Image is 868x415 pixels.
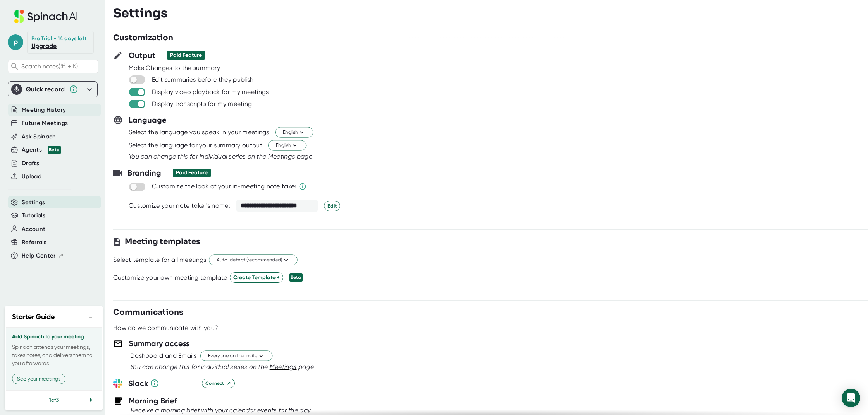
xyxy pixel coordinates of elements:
[128,377,196,389] h3: Slack
[275,127,313,138] button: English
[22,251,64,260] button: Help Center
[129,114,167,126] h3: Language
[283,129,305,136] span: English
[230,272,283,283] button: Create Template +
[268,153,295,160] span: Meetings
[130,363,314,371] i: You can change this for individual series on the page
[129,395,177,406] h3: Morning Brief
[152,100,252,108] div: Display transcripts for my meeting
[113,307,183,318] h3: Communications
[31,42,57,50] a: Upgrade
[22,145,61,154] button: Agents Beta
[233,273,280,282] span: Create Template +
[152,88,269,96] div: Display video playback for my meetings
[113,6,168,20] h3: Settings
[12,374,65,384] button: See your meetings
[26,85,65,93] div: Quick record
[200,351,272,361] button: Everyone on the invite
[21,63,78,70] span: Search notes (⌘ + K)
[113,256,207,264] div: Select template for all meetings
[152,183,296,190] div: Customize the look of your in-meeting note taker
[31,35,86,42] div: Pro Trial - 14 days left
[268,140,306,151] button: English
[129,50,155,61] h3: Output
[324,201,340,211] button: Edit
[270,362,297,372] button: Meetings
[113,274,227,282] div: Customize your own meeting template
[12,334,96,340] h3: Add Spinach to your meeting
[22,132,56,141] button: Ask Spinach
[129,202,230,210] div: Customize your note taker's name:
[22,172,41,181] button: Upload
[22,119,68,128] button: Future Meetings
[86,311,96,323] button: −
[270,363,297,371] span: Meetings
[22,198,45,207] button: Settings
[205,380,231,387] span: Connect
[22,211,45,220] button: Tutorials
[22,145,61,154] div: Agents
[48,146,61,154] div: Beta
[170,52,202,59] div: Paid Feature
[129,128,269,136] div: Select the language you speak in your meetings
[268,152,295,161] button: Meetings
[22,106,66,114] button: Meeting History
[12,343,96,367] p: Spinach attends your meetings, takes notes, and delivers them to you afterwards
[217,256,290,264] span: Auto-detect (recommended)
[208,352,265,360] span: Everyone on the invite
[22,159,39,168] button: Drafts
[129,142,262,149] div: Select the language for your summary output
[129,64,868,72] div: Make Changes to the summary
[49,397,59,403] span: 1 of 3
[289,273,303,282] div: Beta
[327,202,337,210] span: Edit
[202,379,235,388] button: Connect
[152,76,253,84] div: Edit summaries before they publish
[22,251,56,260] span: Help Center
[131,406,311,414] i: Receive a morning brief with your calendar events for the day
[130,352,196,360] div: Dashboard and Emails
[22,225,45,234] button: Account
[176,169,208,176] div: Paid Feature
[8,34,23,50] span: p
[125,236,200,248] h3: Meeting templates
[113,324,218,332] div: How do we communicate with you?
[113,32,173,44] h3: Customization
[129,338,189,349] h3: Summary access
[276,142,298,149] span: English
[127,167,161,179] h3: Branding
[12,312,55,322] h2: Starter Guide
[842,389,860,407] div: Open Intercom Messenger
[209,255,298,265] button: Auto-detect (recommended)
[11,82,94,97] div: Quick record
[22,238,46,247] button: Referrals
[129,153,312,160] i: You can change this for individual series on the page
